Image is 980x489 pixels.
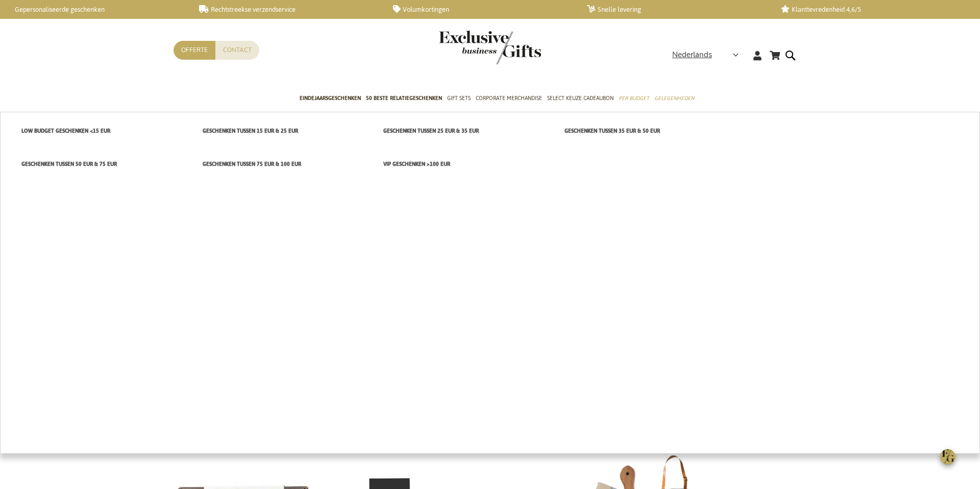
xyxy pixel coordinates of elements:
a: Klanttevredenheid 4,6/5 [781,5,959,14]
span: Geschenken tussen 50 EUR & 75 EUR [21,159,117,169]
span: Gift Sets [447,93,471,104]
a: Offerte [174,41,215,60]
span: Corporate Merchandise [476,93,542,104]
span: Low budget Geschenken <15 EUR [21,126,110,136]
img: Exclusive Business gifts logo [439,31,541,64]
a: store logo [439,31,490,64]
span: 50 beste relatiegeschenken [366,93,442,104]
a: Snelle levering [587,5,765,14]
span: Geschenken tussen 15 EUR & 25 EUR [203,126,298,136]
a: Volumkortingen [393,5,571,14]
span: Nederlands [672,49,712,61]
span: Per Budget [619,93,649,104]
span: VIP Geschenken >100 EUR [383,159,450,169]
a: Contact [215,41,259,60]
a: Rechtstreekse verzendservice [199,5,377,14]
span: Eindejaarsgeschenken [300,93,361,104]
a: Gepersonaliseerde geschenken [5,5,183,14]
span: Geschenken tussen 25 EUR & 35 EUR [383,126,479,136]
span: Gelegenheden [654,93,694,104]
span: Geschenken tussen 35 EUR & 50 EUR [565,126,660,136]
div: Nederlands [672,49,745,61]
span: Select Keuze Cadeaubon [547,93,614,104]
span: Geschenken tussen 75 EUR & 100 EUR [203,159,301,169]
